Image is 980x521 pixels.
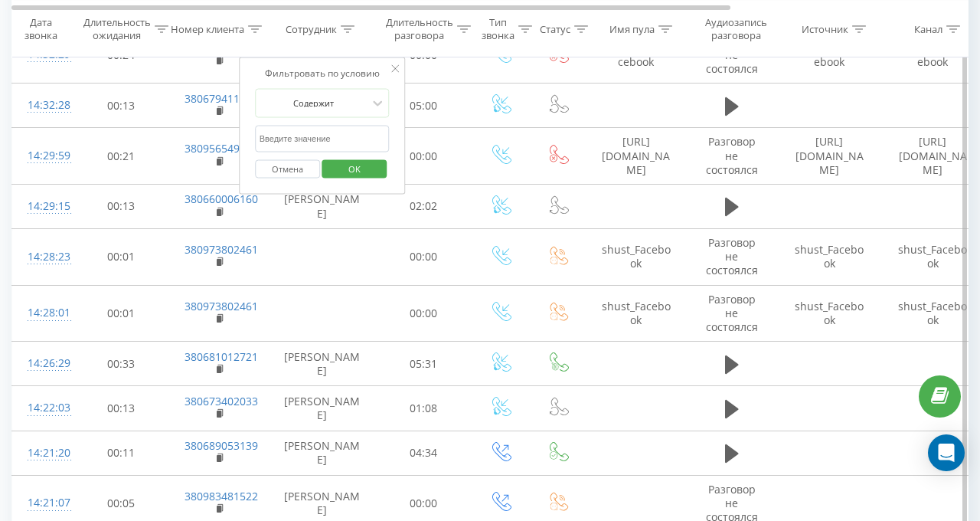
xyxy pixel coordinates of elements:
[185,438,258,453] a: 380689053139
[255,125,390,152] input: Введите значение
[28,393,58,423] div: 14:22:03
[706,34,758,76] span: Разговор не состоялся
[28,438,58,468] div: 14:21:20
[586,128,686,185] td: [URL][DOMAIN_NAME]
[28,90,58,120] div: 14:32:28
[28,349,58,378] div: 14:26:29
[482,16,514,42] div: Тип звонка
[185,141,258,156] a: 380956549980
[286,22,337,35] div: Сотрудник
[185,394,258,408] a: 380673402033
[376,229,472,286] td: 00:00
[586,285,686,342] td: shust_Facebook
[269,342,376,386] td: [PERSON_NAME]
[778,285,881,342] td: shust_Facebook
[376,431,472,475] td: 04:34
[28,242,58,272] div: 14:28:23
[185,299,258,313] a: 380973802461
[322,159,387,179] button: OK
[609,22,655,35] div: Имя пула
[269,184,376,228] td: [PERSON_NAME]
[73,128,169,185] td: 00:21
[12,16,69,42] div: Дата звонка
[386,16,453,42] div: Длительность разговора
[28,488,58,518] div: 14:21:07
[73,285,169,342] td: 00:01
[586,229,686,286] td: shust_Facebook
[376,128,472,185] td: 00:00
[83,16,151,42] div: Длительность ожидания
[376,342,472,386] td: 05:31
[73,84,169,128] td: 00:13
[269,386,376,431] td: [PERSON_NAME]
[171,22,244,35] div: Номер клиента
[376,285,472,342] td: 00:00
[928,434,965,471] div: Open Intercom Messenger
[269,431,376,475] td: [PERSON_NAME]
[73,386,169,431] td: 00:13
[706,134,758,176] span: Разговор не состоялся
[185,242,258,257] a: 380973802461
[28,141,58,171] div: 14:29:59
[376,84,472,128] td: 05:00
[73,431,169,475] td: 00:11
[185,489,258,503] a: 380983481522
[185,349,258,364] a: 380681012721
[376,184,472,228] td: 02:02
[185,192,258,206] a: 380660006160
[255,159,320,179] button: Отмена
[73,184,169,228] td: 00:13
[706,235,758,277] span: Разговор не состоялся
[73,342,169,386] td: 00:33
[333,156,376,180] span: OK
[706,292,758,334] span: Разговор не состоялся
[73,229,169,286] td: 00:01
[699,16,773,42] div: Аудиозапись разговора
[255,65,390,80] div: Фильтровать по условию
[28,298,58,328] div: 14:28:01
[28,192,58,221] div: 14:29:15
[185,91,258,106] a: 380679411576
[778,229,881,286] td: shust_Facebook
[778,128,881,185] td: [URL][DOMAIN_NAME]
[540,22,570,35] div: Статус
[376,386,472,431] td: 01:08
